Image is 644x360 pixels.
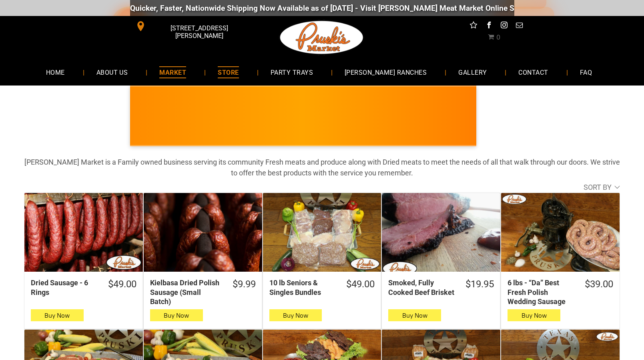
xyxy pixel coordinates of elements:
[150,278,222,306] div: Kielbasa Dried Polish Sausage (Small Batch)
[508,309,560,321] button: Buy Now
[446,62,499,83] a: GALLERY
[501,193,620,272] a: 6 lbs - “Da” Best Fresh Polish Wedding Sausage
[388,309,441,321] button: Buy Now
[259,62,325,83] a: PARTY TRAYS
[84,62,140,83] a: ABOUT US
[263,193,381,272] a: 10 lb Seniors &amp; Singles Bundles
[388,278,455,297] div: Smoked, Fully Cooked Beef Brisket
[333,62,439,83] a: [PERSON_NAME] RANCHES
[130,20,253,32] a: [STREET_ADDRESS][PERSON_NAME]
[164,312,189,319] span: Buy Now
[382,278,500,297] a: $19.95Smoked, Fully Cooked Beef Brisket
[508,278,574,306] div: 6 lbs - “Da” Best Fresh Polish Wedding Sausage
[506,62,560,83] a: CONTACT
[436,4,514,13] a: [DOMAIN_NAME][URL]
[147,20,251,44] span: [STREET_ADDRESS][PERSON_NAME]
[568,62,604,83] a: FAQ
[496,34,500,41] span: 0
[31,278,97,297] div: Dried Sausage - 6 Rings
[31,309,84,321] button: Buy Now
[269,278,336,297] div: 10 lb Seniors & Singles Bundles
[233,278,256,290] div: $9.99
[150,309,203,321] button: Buy Now
[484,20,494,32] a: facebook
[279,16,365,59] img: Pruski-s+Market+HQ+Logo2-1920w.png
[283,312,308,319] span: Buy Now
[468,20,479,32] a: Social network
[24,158,620,177] strong: [PERSON_NAME] Market is a Family owned business serving its community Fresh meats and produce alo...
[108,278,136,290] div: $49.00
[499,20,509,32] a: instagram
[402,312,427,319] span: Buy Now
[34,62,77,83] a: HOME
[147,62,198,83] a: MARKET
[501,278,620,306] a: $39.006 lbs - “Da” Best Fresh Polish Wedding Sausage
[144,193,262,272] a: Kielbasa Dried Polish Sausage (Small Batch)
[159,66,186,78] span: MARKET
[263,278,381,297] a: $49.0010 lb Seniors & Singles Bundles
[585,278,613,290] div: $39.00
[144,278,262,306] a: $9.99Kielbasa Dried Polish Sausage (Small Batch)
[465,278,494,290] div: $19.95
[206,62,251,83] a: STORE
[522,312,547,319] span: Buy Now
[29,4,514,13] div: Quicker, Faster, Nationwide Shipping Now Available as of [DATE] - Visit [PERSON_NAME] Meat Market...
[44,312,70,319] span: Buy Now
[24,278,143,297] a: $49.00Dried Sausage - 6 Rings
[382,193,500,272] a: Smoked, Fully Cooked Beef Brisket
[337,121,494,134] span: [PERSON_NAME] MARKET
[514,20,524,32] a: email
[24,193,143,272] a: Dried Sausage - 6 Rings
[269,309,322,321] button: Buy Now
[346,278,375,290] div: $49.00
